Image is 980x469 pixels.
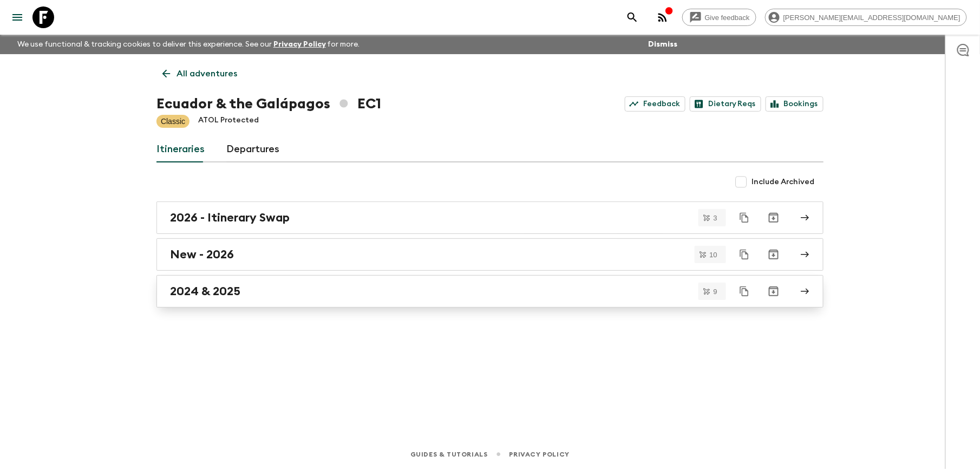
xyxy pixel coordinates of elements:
a: Privacy Policy [509,448,570,460]
a: Privacy Policy [273,41,326,48]
div: [PERSON_NAME][EMAIL_ADDRESS][DOMAIN_NAME] [765,9,967,26]
a: Dietary Reqs [690,96,761,112]
a: All adventures [156,63,243,84]
button: Duplicate [735,208,754,227]
a: Guides & Tutorials [410,448,488,460]
a: 2024 & 2025 [156,275,824,308]
a: 2026 - Itinerary Swap [156,201,824,234]
p: We use functional & tracking cookies to deliver this experience. See our for more. [13,35,364,54]
button: search adventures [622,6,643,28]
button: Archive [763,244,785,265]
span: 9 [707,288,724,295]
span: 10 [703,251,724,258]
a: Bookings [766,96,824,112]
button: Duplicate [735,245,754,264]
span: Include Archived [752,177,815,187]
h2: 2026 - Itinerary Swap [170,211,290,225]
a: Feedback [625,96,685,112]
button: Archive [763,207,785,229]
button: Duplicate [735,282,754,301]
p: All adventures [177,67,237,80]
p: ATOL Protected [198,115,259,128]
span: Give feedback [699,14,756,22]
a: Give feedback [682,9,756,26]
button: Archive [763,281,785,302]
button: Dismiss [645,37,680,52]
span: 3 [707,214,724,222]
a: New - 2026 [156,238,824,271]
h2: 2024 & 2025 [170,284,240,298]
button: menu [6,6,28,28]
h1: Ecuador & the Galápagos EC1 [156,93,381,115]
a: Itineraries [156,136,205,162]
h2: New - 2026 [170,247,234,262]
span: [PERSON_NAME][EMAIL_ADDRESS][DOMAIN_NAME] [778,14,966,22]
a: Departures [226,136,279,162]
p: Classic [161,116,185,127]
